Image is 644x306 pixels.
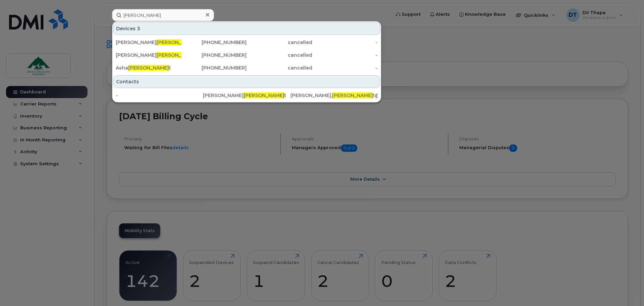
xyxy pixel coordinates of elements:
div: - [116,92,203,99]
div: [PERSON_NAME] t [203,92,290,99]
span: 3 [137,25,140,32]
div: cancelled [247,64,312,71]
span: [PERSON_NAME] [332,92,373,98]
a: [PERSON_NAME][PERSON_NAME]t[PHONE_NUMBER]cancelled- [113,36,380,48]
div: - [312,39,378,46]
span: [PERSON_NAME] [156,52,197,58]
span: [PERSON_NAME] [244,92,284,98]
div: cancelled [247,39,312,46]
span: [PERSON_NAME] [156,39,197,45]
div: cancelled [247,52,312,58]
div: Asha t [116,64,181,71]
div: [PERSON_NAME]. t@[DOMAIN_NAME] [290,92,378,99]
div: [PHONE_NUMBER] [181,39,247,46]
span: [PERSON_NAME] [128,65,169,71]
a: Asha[PERSON_NAME]t[PHONE_NUMBER]cancelled- [113,62,380,74]
a: [PERSON_NAME][PERSON_NAME]t[PHONE_NUMBER]cancelled- [113,49,380,61]
div: Contacts [113,75,380,88]
div: [PERSON_NAME] t [116,52,181,58]
div: [PHONE_NUMBER] [181,64,247,71]
div: [PERSON_NAME] t [116,39,181,46]
div: - [312,64,378,71]
div: Devices [113,22,380,35]
a: -[PERSON_NAME][PERSON_NAME]t[PERSON_NAME].[PERSON_NAME]t@[DOMAIN_NAME] [113,89,380,101]
div: [PHONE_NUMBER] [181,52,247,58]
div: - [312,52,378,58]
